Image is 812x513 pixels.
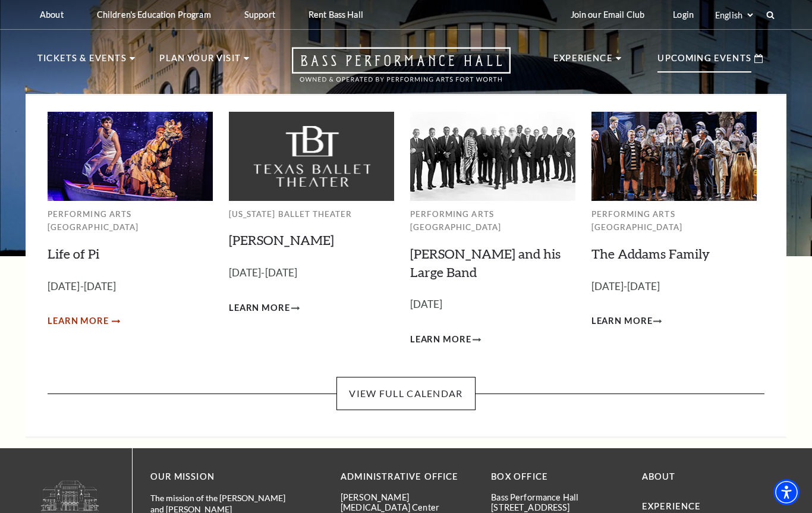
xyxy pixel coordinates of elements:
[491,470,624,484] p: BOX OFFICE
[410,332,481,347] a: Learn More Lyle Lovett and his Large Band
[48,314,118,329] a: Learn More Life of Pi
[591,278,757,295] p: [DATE]-[DATE]
[229,112,394,200] img: Texas Ballet Theater
[642,471,676,481] a: About
[591,112,757,200] img: Performing Arts Fort Worth
[410,207,575,234] p: Performing Arts [GEOGRAPHIC_DATA]
[410,296,575,313] p: [DATE]
[37,51,127,73] p: Tickets & Events
[410,246,561,280] a: [PERSON_NAME] and his Large Band
[97,10,211,20] p: Children's Education Program
[229,301,290,316] span: Learn More
[48,278,213,295] p: [DATE]-[DATE]
[244,10,275,20] p: Support
[657,51,751,73] p: Upcoming Events
[48,314,109,329] span: Learn More
[40,10,64,20] p: About
[249,47,553,94] a: Open this option
[591,207,757,234] p: Performing Arts [GEOGRAPHIC_DATA]
[48,207,213,234] p: Performing Arts [GEOGRAPHIC_DATA]
[229,207,394,221] p: [US_STATE] Ballet Theater
[591,314,653,329] span: Learn More
[713,10,755,21] select: Select:
[553,51,613,73] p: Experience
[229,265,394,282] p: [DATE]-[DATE]
[159,51,241,73] p: Plan Your Visit
[491,502,624,512] p: [STREET_ADDRESS]
[642,501,701,511] a: Experience
[229,301,300,316] a: Learn More Peter Pan
[491,492,624,502] p: Bass Performance Hall
[48,246,99,262] a: Life of Pi
[410,112,575,200] img: Performing Arts Fort Worth
[591,314,662,329] a: Learn More The Addams Family
[773,479,800,505] div: Accessibility Menu
[309,10,363,20] p: Rent Bass Hall
[341,470,473,484] p: Administrative Office
[341,492,473,513] p: [PERSON_NAME][MEDICAL_DATA] Center
[591,246,710,262] a: The Addams Family
[410,332,471,347] span: Learn More
[336,377,475,410] a: View Full Calendar
[48,112,213,200] img: Performing Arts Fort Worth
[229,232,334,248] a: [PERSON_NAME]
[150,470,299,484] p: OUR MISSION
